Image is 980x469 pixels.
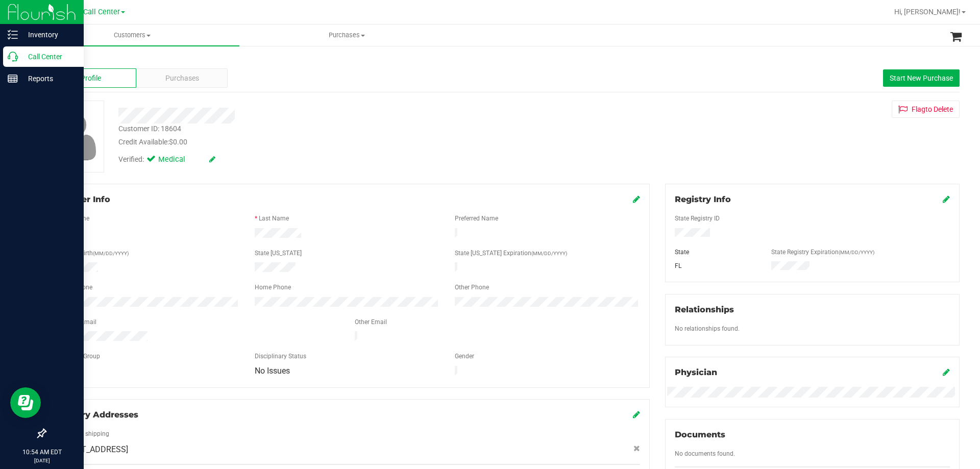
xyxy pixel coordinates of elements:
span: No Issues [255,366,290,376]
span: Medical [158,154,199,165]
label: State [US_STATE] [255,249,302,258]
label: Last Name [259,214,289,223]
label: No relationships found. [675,324,740,333]
span: Hi, [PERSON_NAME]! [894,8,961,16]
span: Purchases [240,31,454,40]
a: Customers [24,24,239,46]
label: Disciplinary Status [255,352,306,361]
div: FL [667,261,764,270]
p: [DATE] [5,457,79,464]
div: State [667,248,764,257]
p: 10:54 AM EDT [5,448,79,457]
iframe: Resource center [10,387,41,418]
span: Purchases [165,73,199,84]
span: Relationships [675,305,734,314]
div: Verified: [118,154,215,165]
inline-svg: Call Center [8,52,18,62]
span: No documents found. [675,450,735,457]
label: Date of Birth [59,249,129,258]
label: State Registry Expiration [771,248,874,257]
button: Start New Purchase [883,69,960,87]
button: Flagto Delete [892,101,960,118]
p: Inventory [18,29,79,41]
span: Call Center [83,8,120,16]
div: Customer ID: 18604 [118,124,181,134]
p: Call Center [18,51,79,63]
a: Purchases [239,24,454,46]
label: Other Email [355,317,387,327]
span: Customers [24,31,239,40]
span: Documents [675,430,725,439]
span: $0.00 [169,138,187,146]
span: Start New Purchase [890,74,953,82]
span: Physician [675,367,717,377]
label: Home Phone [255,283,291,292]
label: State Registry ID [675,214,720,223]
span: Profile [81,73,101,84]
span: Delivery Addresses [55,410,138,419]
div: Credit Available: [118,137,568,147]
inline-svg: Inventory [8,30,18,40]
span: (MM/DD/YYYY) [93,251,129,256]
label: State [US_STATE] Expiration [455,249,567,258]
p: Reports [18,72,79,85]
span: (MM/DD/YYYY) [839,250,874,255]
label: Other Phone [455,283,489,292]
span: (MM/DD/YYYY) [531,251,567,256]
label: Gender [455,352,474,361]
span: [STREET_ADDRESS] [55,443,128,456]
span: Registry Info [675,194,731,204]
label: Preferred Name [455,214,498,223]
inline-svg: Reports [8,73,18,84]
